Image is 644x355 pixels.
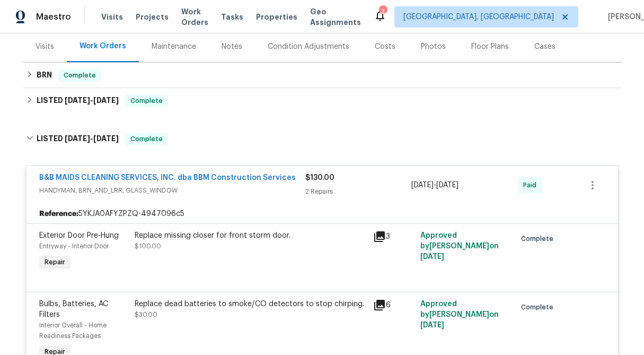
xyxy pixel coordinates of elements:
div: 5YKJA0AFYZPZQ-4947096c5 [27,204,618,223]
span: [DATE] [420,322,444,329]
div: 6 [373,299,414,311]
h6: LISTED [37,94,119,107]
div: Maintenance [152,41,196,52]
span: Exterior Door Pre-Hung [39,232,119,239]
span: [DATE] [65,135,90,142]
span: [DATE] [65,97,90,104]
div: Photos [421,41,446,52]
div: BRN Complete [23,63,622,88]
span: Complete [126,96,167,106]
span: Complete [521,302,558,313]
span: Approved by [PERSON_NAME] on [420,232,499,261]
span: Complete [59,70,100,81]
span: $30.00 [135,311,157,318]
div: Replace missing closer for front storm door. [135,230,367,241]
div: 3 [379,6,386,17]
span: $130.00 [305,174,334,181]
span: Visits [101,12,123,22]
span: - [411,180,458,191]
span: Complete [126,134,167,144]
span: Approved by [PERSON_NAME] on [420,300,499,329]
span: Projects [136,12,169,22]
div: Replace dead batteries to smoke/CO detectors to stop chirping. [135,299,367,309]
span: Maestro [36,12,71,22]
div: Cases [534,41,555,52]
span: [DATE] [420,253,444,261]
span: - [65,135,119,142]
span: Interior Overall - Home Readiness Packages [39,322,107,339]
span: Entryway - Interior Door [39,243,109,249]
span: HANDYMAN, BRN_AND_LRR, GLASS_WINDOW [39,185,305,196]
div: 3 [373,230,414,243]
div: LISTED [DATE]-[DATE]Complete [23,88,622,114]
span: Bulbs, Batteries, AC Filters [39,300,108,318]
span: Paid [523,180,541,191]
h6: LISTED [37,133,119,145]
div: Costs [375,41,395,52]
span: [DATE] [411,181,434,189]
div: Work Orders [80,41,126,51]
span: [DATE] [93,135,119,142]
div: Visits [36,41,54,52]
span: Repair [40,257,69,267]
b: Reference: [39,209,78,219]
div: Condition Adjustments [268,41,349,52]
span: [DATE] [436,181,458,189]
span: [DATE] [93,97,119,104]
a: B&B MAIDS CLEANING SERVICES, INC. dba BBM Construction Services [39,174,296,181]
span: [GEOGRAPHIC_DATA], [GEOGRAPHIC_DATA] [403,12,554,22]
div: Notes [222,41,242,52]
span: Properties [256,12,297,22]
span: Geo Assignments [310,6,361,28]
div: Floor Plans [471,41,509,52]
span: $100.00 [135,243,161,249]
span: Work Orders [181,6,208,28]
span: Complete [521,233,558,244]
span: Tasks [221,13,243,21]
span: - [65,97,119,104]
div: 2 Repairs [305,186,412,197]
div: LISTED [DATE]-[DATE]Complete [23,122,622,156]
h6: BRN [37,69,52,82]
